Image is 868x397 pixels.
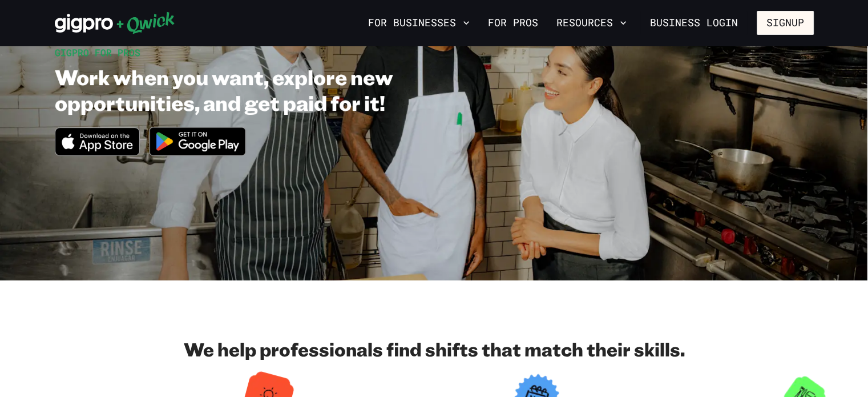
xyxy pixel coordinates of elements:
[364,13,474,33] button: For Businesses
[55,64,510,115] h1: Work when you want, explore new opportunities, and get paid for it!
[640,11,748,35] a: Business Login
[142,120,253,163] img: Get it on Google Play
[757,11,814,35] button: Signup
[552,13,631,33] button: Resources
[55,338,814,360] h2: We help professionals find shifts that match their skills.
[55,146,140,158] a: Download on the App Store
[55,46,140,58] span: GIGPRO FOR PROS
[483,13,543,33] a: For Pros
